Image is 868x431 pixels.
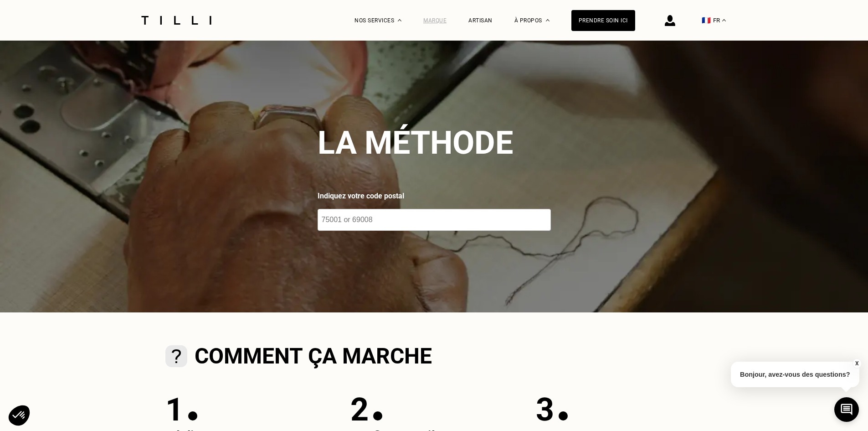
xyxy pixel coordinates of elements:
span: 🇫🇷 [702,16,711,25]
input: 75001 or 69008 [318,209,551,231]
p: 3 [536,391,554,428]
a: Marque [423,17,447,24]
img: Menu déroulant [398,19,401,21]
img: Menu déroulant à propos [546,19,550,21]
img: menu déroulant [722,19,726,21]
img: Comment ça marche [165,345,187,367]
button: X [852,358,861,369]
p: 2 [350,391,369,428]
h2: La méthode [318,124,513,161]
a: Prendre soin ici [571,10,635,31]
h2: Comment ça marche [195,343,432,369]
img: Logo du service de couturière Tilli [138,16,215,25]
a: Artisan [468,17,493,24]
p: 1 [165,391,184,428]
p: Bonjour, avez-vous des questions? [731,362,859,387]
img: icône connexion [665,15,675,26]
label: Indiquez votre code postal [318,191,551,202]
